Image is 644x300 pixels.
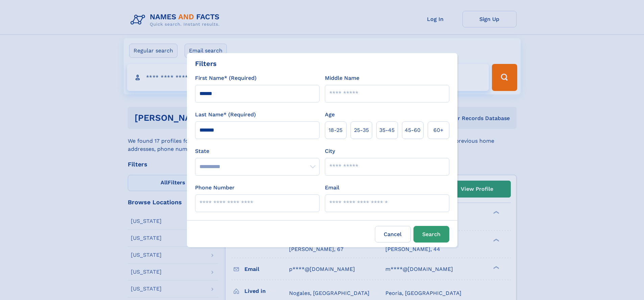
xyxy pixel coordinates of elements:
span: 18‑25 [329,126,342,134]
label: Last Name* (Required) [195,111,256,119]
span: 45‑60 [405,126,421,134]
span: 60+ [433,126,444,134]
label: Cancel [375,226,411,243]
label: State [195,147,319,155]
div: Filters [195,59,217,69]
span: 35‑45 [379,126,395,134]
label: City [325,147,335,155]
label: First Name* (Required) [195,74,257,82]
label: Age [325,111,335,119]
label: Phone Number [195,184,235,192]
span: 25‑35 [354,126,369,134]
label: Middle Name [325,74,359,82]
button: Search [413,226,449,243]
label: Email [325,184,339,192]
